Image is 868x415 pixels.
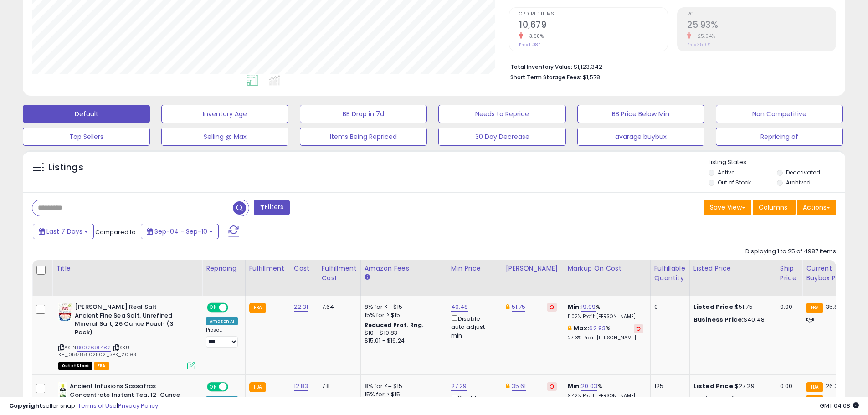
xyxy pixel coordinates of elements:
div: % [568,382,643,399]
label: Out of Stock [718,179,751,186]
a: 51.75 [512,302,526,312]
div: Ship Price [780,264,798,283]
span: OFF [227,304,241,312]
b: Listed Price: [693,302,735,311]
a: 20.03 [581,382,597,391]
button: Save View [704,200,751,215]
b: Business Price: [693,315,744,324]
span: OFF [227,383,241,391]
span: Last 7 Days [46,227,82,236]
div: Fulfillment [249,264,286,273]
div: Current Buybox Price [806,264,853,283]
div: $10 - $10.83 [365,329,440,337]
div: 0.00 [780,382,795,390]
button: Selling @ Max [161,128,288,146]
div: Title [56,264,198,273]
small: FBA [806,303,823,313]
small: FBA [249,303,266,313]
b: Listed Price: [693,382,735,390]
p: 27.13% Profit [PERSON_NAME] [568,335,643,341]
p: Listing States: [709,158,845,167]
small: Prev: 11,087 [519,42,540,47]
b: Reduced Prof. Rng. [365,321,424,329]
span: 26.37 [826,382,842,390]
div: 7.8 [322,382,354,390]
small: -25.94% [691,33,715,40]
a: 40.48 [451,302,468,312]
span: $1,578 [583,73,600,82]
span: FBA [94,362,109,370]
th: The percentage added to the cost of goods (COGS) that forms the calculator for Min & Max prices. [564,260,650,296]
button: Sep-04 - Sep-10 [141,224,219,239]
span: Sep-04 - Sep-10 [154,227,207,236]
small: -3.68% [523,33,544,40]
b: [PERSON_NAME] Real Salt - Ancient Fine Sea Salt, Unrefined Mineral Salt, 26 Ounce Pouch (3 Pack) [75,303,185,339]
div: $51.75 [693,303,769,311]
a: 12.83 [294,382,308,391]
small: Prev: 35.01% [687,42,710,47]
div: ASIN: [58,303,195,369]
button: Actions [797,200,836,215]
div: seller snap | | [9,402,158,410]
div: 8% for <= $15 [365,303,440,311]
div: Fulfillment Cost [322,264,357,283]
button: Filters [254,200,289,215]
div: 0 [654,303,683,311]
span: ON [208,304,219,312]
button: Default [23,105,150,123]
a: 35.61 [512,382,526,391]
div: Fulfillable Quantity [654,264,686,283]
h5: Listings [48,161,83,174]
div: Min Price [451,264,498,273]
button: Non Competitive [716,105,843,123]
div: $15.01 - $16.24 [365,337,440,345]
div: % [568,324,643,341]
button: Columns [753,200,796,215]
b: Short Term Storage Fees: [510,73,581,81]
h2: 25.93% [687,20,836,32]
li: $1,123,342 [510,61,829,72]
h2: 10,679 [519,20,668,32]
div: Amazon AI [206,317,238,325]
div: Cost [294,264,314,273]
button: Top Sellers [23,128,150,146]
div: Preset: [206,327,238,348]
a: 22.31 [294,302,308,312]
b: Min: [568,382,581,390]
img: 51r1qRib2CL._SL40_.jpg [58,303,72,321]
span: | SKU: KH_018788102502_3PK_20.93 [58,344,136,358]
span: Ordered Items [519,12,668,17]
button: Repricing of [716,128,843,146]
b: Total Inventory Value: [510,63,572,71]
button: Needs to Reprice [438,105,565,123]
div: Markup on Cost [568,264,647,273]
div: 15% for > $15 [365,311,440,319]
label: Archived [786,179,811,186]
span: 2025-09-18 04:08 GMT [820,401,859,410]
div: $40.48 [693,316,769,324]
div: Disable auto adjust min [451,313,495,340]
a: 62.93 [589,324,606,333]
label: Active [718,169,734,176]
div: % [568,303,643,320]
button: BB Price Below Min [577,105,704,123]
label: Deactivated [786,169,820,176]
b: Ancient Infusions Sassafras Concentrate Instant Tea, 12-Ounce Bottles (Pack of 6) [70,382,180,410]
small: Amazon Fees. [365,273,370,282]
strong: Copyright [9,401,42,410]
b: Min: [568,302,581,311]
a: 19.99 [581,302,596,312]
button: 30 Day Decrease [438,128,565,146]
div: 125 [654,382,683,390]
a: 27.29 [451,382,467,391]
img: 31RJ9zfwABL._SL40_.jpg [58,382,67,400]
span: ROI [687,12,836,17]
div: Repricing [206,264,241,273]
div: 0.00 [780,303,795,311]
a: Terms of Use [78,401,117,410]
div: Displaying 1 to 25 of 4987 items [745,247,836,256]
button: BB Drop in 7d [300,105,427,123]
button: Last 7 Days [33,224,94,239]
div: Listed Price [693,264,772,273]
div: 7.64 [322,303,354,311]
